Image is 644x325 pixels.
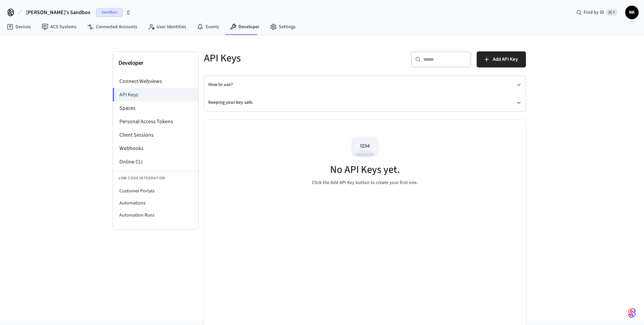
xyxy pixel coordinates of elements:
a: Events [192,21,224,33]
li: Client Sessions [113,128,198,142]
a: Developer [224,21,265,33]
span: NK [626,6,638,18]
button: Add API Key [477,51,526,67]
button: How to use? [208,76,522,94]
a: ACS Systems [36,21,82,33]
span: Sandbox [96,8,123,17]
div: Find by ID⌘ K [571,6,623,18]
span: Find by ID [584,9,604,16]
li: API Keys [113,88,198,101]
li: Webhooks [113,142,198,155]
span: ⌘ K [606,9,617,16]
li: Automation Runs [113,209,198,221]
a: Devices [1,21,36,33]
span: Add API Key [493,55,518,64]
h3: Developer [118,58,193,68]
img: Access Codes Empty State [350,133,380,162]
a: Settings [265,21,301,33]
li: Connect Webviews [113,75,198,88]
a: User Identities [143,21,192,33]
img: SeamLogoGradient.69752ec5.svg [628,308,636,318]
li: Low Code Integration [113,171,198,185]
p: Click the Add API Key button to create your first one. [312,179,418,186]
li: Spaces [113,101,198,115]
h5: API Keys [204,51,361,65]
h5: No API Keys yet. [330,163,400,177]
a: Connected Accounts [82,21,143,33]
button: Keeping your key safe. [208,94,522,111]
li: Customer Portals [113,185,198,197]
li: Online CLI [113,155,198,169]
span: [PERSON_NAME]'s Sandbox [26,8,91,16]
li: Personal Access Tokens [113,115,198,128]
li: Automations [113,197,198,209]
button: NK [625,6,639,19]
